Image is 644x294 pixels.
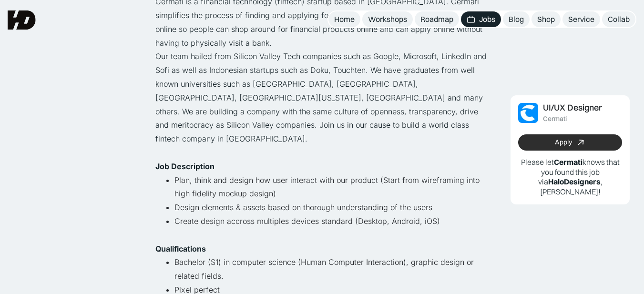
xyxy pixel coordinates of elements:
a: Apply [518,134,622,151]
div: Roadmap [420,14,453,24]
a: Service [562,11,600,27]
a: Roadmap [415,11,459,27]
div: Cermati [543,115,567,123]
strong: Job Description [155,162,215,171]
div: Shop [537,14,555,24]
a: Home [328,11,360,27]
li: Plan, think and design how user interact with our product (Start from wireframing into high fidel... [174,173,489,201]
div: Service [568,14,594,24]
div: UI/UX Designer [543,103,602,113]
p: ‍ [155,146,489,160]
div: Blog [509,14,524,24]
a: Collab [602,11,635,27]
div: Jobs [479,14,495,24]
p: Our team hailed from Silicon Valley Tech companies such as Google, Microsoft, LinkedIn and Sofi a... [155,50,489,146]
div: Collab [608,14,630,24]
div: Home [334,14,355,24]
p: ‍ [155,160,489,173]
li: Create design accross multiples devices standard (Desktop, Android, iOS) [174,214,489,242]
div: Apply [555,139,572,147]
b: HaloDesigners [548,177,601,187]
a: Jobs [461,11,501,27]
a: Shop [532,11,561,27]
img: Job Image [518,103,538,123]
b: Cermati [554,157,583,167]
a: Workshops [362,11,413,27]
a: Blog [503,11,530,27]
p: Please let knows that you found this job via , [PERSON_NAME]! [518,157,622,197]
li: Bachelor (S1) in computer science (Human Computer Interaction), graphic design or related fields. [174,255,489,283]
strong: Qualifications [155,244,206,253]
li: Design elements & assets based on thorough understanding of the users [174,201,489,214]
div: Workshops [368,14,407,24]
